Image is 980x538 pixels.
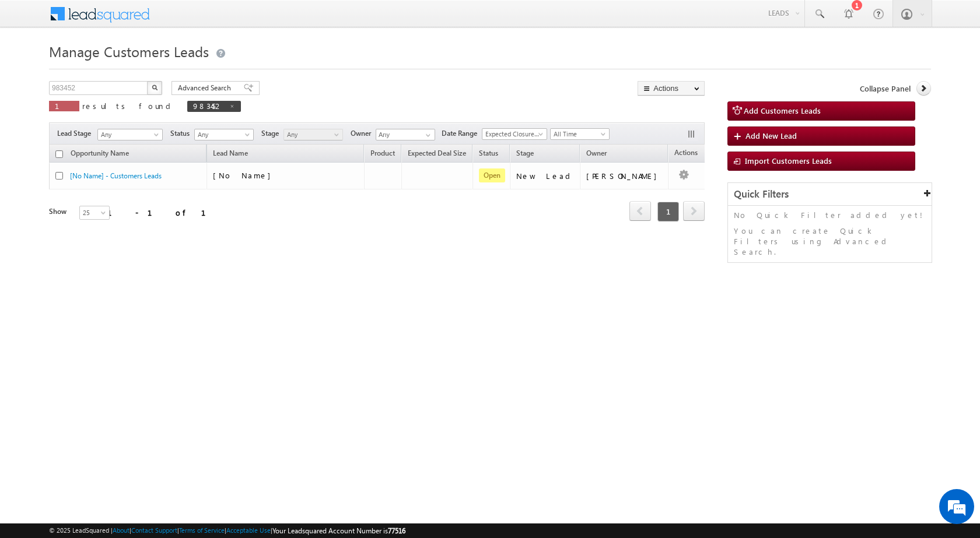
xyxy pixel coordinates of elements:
[551,129,606,139] span: All Time
[261,128,283,139] span: Stage
[638,81,705,96] button: Actions
[388,526,405,535] span: 77516
[193,101,223,111] span: 983452
[49,42,209,61] span: Manage Customers Leads
[98,129,159,140] span: Any
[473,147,504,162] a: Status
[586,171,663,181] div: [PERSON_NAME]
[195,129,250,140] span: Any
[49,206,70,217] div: Show
[402,147,472,162] a: Expected Deal Size
[152,85,157,90] img: Search
[586,149,607,157] span: Owner
[82,101,175,111] span: results found
[510,147,540,162] a: Stage
[79,206,110,220] a: 25
[80,208,111,218] span: 25
[376,129,435,140] input: Type to Search
[734,210,926,220] p: No Quick Filter added yet!
[272,526,405,535] span: Your Leadsquared Account Number is
[57,128,96,139] span: Lead Stage
[728,183,932,206] div: Quick Filters
[516,149,534,157] span: Stage
[97,129,163,140] a: Any
[419,129,434,141] a: Show All Items
[408,149,466,157] span: Expected Deal Size
[482,128,547,140] a: Expected Closure Date
[860,83,911,94] span: Collapse Panel
[283,129,343,140] a: Any
[745,156,832,166] span: Import Customers Leads
[668,146,703,161] span: Actions
[745,131,797,140] span: Add New Lead
[629,201,651,221] span: prev
[178,83,235,93] span: Advanced Search
[482,129,543,139] span: Expected Closure Date
[442,128,482,139] span: Date Range
[683,202,705,221] a: next
[55,150,63,158] input: Check all records
[131,526,177,534] a: Contact Support
[113,526,129,534] a: About
[194,129,254,140] a: Any
[734,226,926,257] p: You can create Quick Filters using Advanced Search.
[55,101,73,111] span: 1
[213,170,276,180] span: [No Name]
[71,149,129,157] span: Opportunity Name
[370,149,395,157] span: Product
[550,128,610,140] a: All Time
[226,526,271,534] a: Acceptable Use
[284,129,339,140] span: Any
[479,168,505,182] span: Open
[351,128,376,139] span: Owner
[516,171,575,181] div: New Lead
[170,128,194,139] span: Status
[107,206,220,219] div: 1 - 1 of 1
[207,147,254,162] span: Lead Name
[744,106,821,115] span: Add Customers Leads
[49,525,405,536] span: © 2025 LeadSquared | | | | |
[65,147,135,162] a: Opportunity Name
[70,171,162,180] a: [No Name] - Customers Leads
[683,201,705,221] span: next
[179,526,225,534] a: Terms of Service
[657,202,679,221] span: 1
[629,202,651,221] a: prev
